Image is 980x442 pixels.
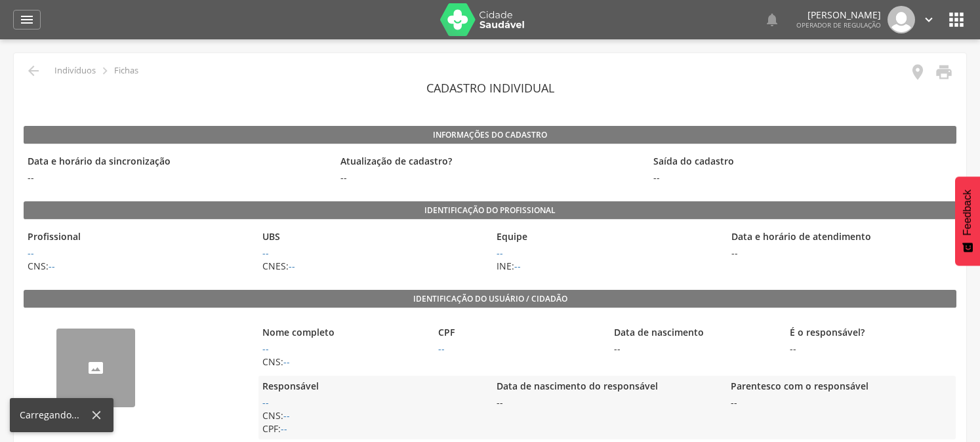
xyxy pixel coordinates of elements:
[764,6,780,33] a: 
[26,63,41,79] i: Voltar
[946,9,967,30] i: 
[493,396,720,409] span: --
[258,409,486,422] span: CNS:
[13,10,41,30] a: 
[24,155,330,170] legend: Data e horário da sincronização
[283,355,290,368] a: --
[19,12,35,28] i: 
[24,201,956,220] legend: Identificação do profissional
[727,247,956,260] span: --
[114,66,138,76] p: Fichas
[649,171,956,184] span: --
[24,126,956,144] legend: Informações do Cadastro
[54,66,96,76] p: Indivíduos
[337,171,351,184] span: --
[281,422,287,435] a: --
[98,64,112,78] i: 
[262,342,269,355] a: --
[935,63,953,81] i: Imprimir
[258,355,428,369] span: CNS:
[927,63,953,85] a: 
[727,230,956,245] legend: Data e horário de atendimento
[289,260,295,272] a: Ir para UBS
[258,230,487,245] legend: UBS
[28,247,34,259] a: Ir para perfil do agente
[434,326,603,341] legend: CPF
[24,76,956,100] header: Cadastro individual
[258,260,487,273] span: CNES:
[962,190,973,235] span: Feedback
[262,396,269,409] a: --
[786,342,955,355] span: --
[493,260,721,273] span: INE:
[24,290,956,308] legend: Identificação do usuário / cidadão
[922,6,936,33] a: 
[649,155,956,170] legend: Saída do cadastro
[337,155,643,170] legend: Atualização de cadastro?
[24,260,252,273] span: CNS:
[438,342,445,355] a: --
[727,396,954,409] span: --
[24,230,252,245] legend: Profissional
[24,171,330,184] span: --
[283,409,290,422] a: --
[922,12,936,27] i: 
[493,230,721,245] legend: Equipe
[262,247,269,259] a: Ir para UBS
[909,63,927,81] i: Localização
[610,326,779,341] legend: Data de nascimento
[955,176,980,266] button: Feedback - Mostrar pesquisa
[20,409,89,422] div: Carregando...
[514,260,521,272] a: Ir para Equipe
[727,380,954,395] legend: Parentesco com o responsável
[49,260,55,272] a: Ir para perfil do agente
[764,12,780,28] i: 
[796,10,881,20] p: [PERSON_NAME]
[258,326,428,341] legend: Nome completo
[258,380,486,395] legend: Responsável
[610,342,779,355] span: --
[796,20,881,30] span: Operador de regulação
[493,380,720,395] legend: Data de nascimento do responsável
[497,247,503,259] a: Ir para Equipe
[258,422,486,435] span: CPF:
[786,326,955,341] legend: É o responsável?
